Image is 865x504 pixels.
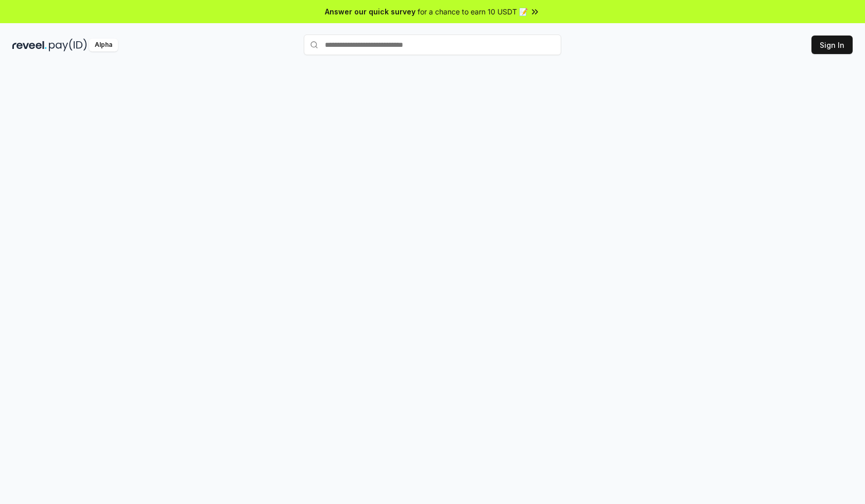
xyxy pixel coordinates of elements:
[325,6,416,17] span: Answer our quick survey
[418,6,528,17] span: for a chance to earn 10 USDT 📝
[89,39,118,51] div: Alpha
[12,39,47,51] img: reveel_dark
[811,36,853,54] button: Sign In
[49,39,87,51] img: pay_id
